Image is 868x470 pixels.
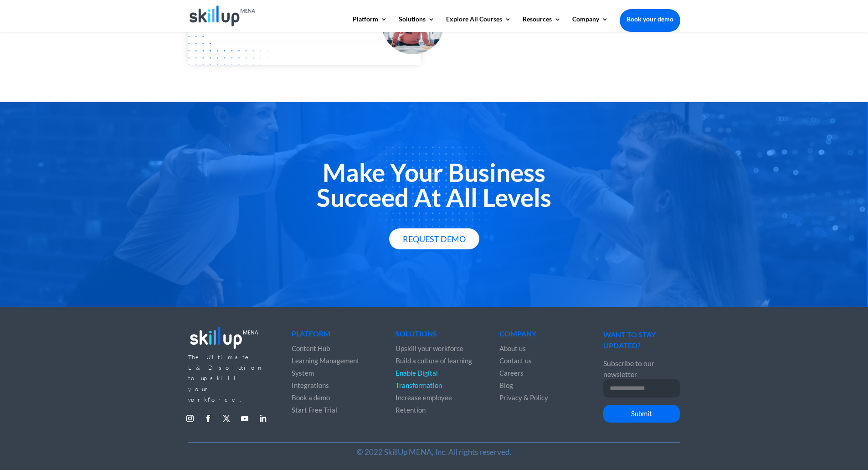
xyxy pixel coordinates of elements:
[292,344,330,352] a: Content Hub
[603,405,680,423] button: Submit
[395,393,452,414] a: Increase employee Retention
[188,447,680,457] p: © 2022 SkillUp MENA, Inc. All rights reserved.
[188,353,263,403] span: The Ultimate L&D solution to upskill your workforce.
[219,411,234,426] a: Follow on X
[201,411,216,426] a: Follow on Facebook
[716,372,868,470] iframe: Chat Widget
[389,228,479,250] a: Request Demo
[499,381,513,389] a: Blog
[499,393,548,402] a: Privacy & Policy
[446,16,511,31] a: Explore All Courses
[523,16,561,31] a: Resources
[292,381,329,389] a: Integrations
[499,330,576,342] h4: Company
[292,330,368,342] h4: Platform
[188,160,680,215] h2: Make Your Business Succeed At All Levels
[292,356,360,377] a: Learning Management System
[292,406,337,414] a: Start Free Trial
[353,16,387,31] a: Platform
[499,344,526,352] a: About us
[188,324,260,351] img: footer_logo
[292,393,330,402] a: Book a demo
[603,358,680,379] p: Subscribe to our newsletter
[237,411,252,426] a: Follow on Youtube
[190,5,256,26] img: Skillup Mena
[620,9,680,29] a: Book your demo
[395,330,472,342] h4: Solutions
[499,369,524,377] a: Careers
[603,330,656,349] span: WANT TO STAY UPDATED?
[256,411,270,426] a: Follow on LinkedIn
[499,356,532,365] a: Contact us
[395,356,472,365] a: Build a culture of learning
[395,344,463,352] a: Upskill your workforce
[395,369,442,389] a: Enable Digital Transformation
[631,409,652,418] span: Submit
[572,16,608,31] a: Company
[183,411,197,426] a: Follow on Instagram
[399,16,435,31] a: Solutions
